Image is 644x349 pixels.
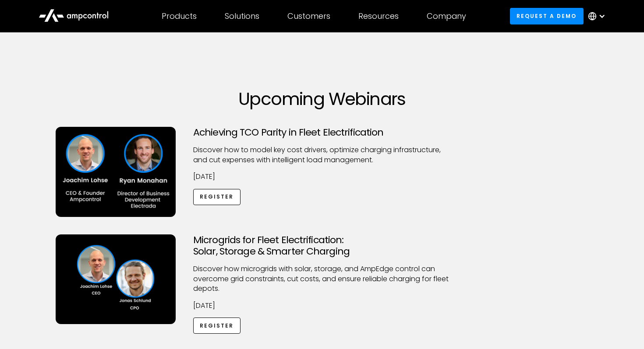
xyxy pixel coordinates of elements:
[427,11,466,21] div: Company
[193,189,241,205] a: Register
[193,301,451,311] p: [DATE]
[193,145,451,165] p: Discover how to model key cost drivers, optimize charging infrastructure, and cut expenses with i...
[193,172,451,181] p: [DATE]
[287,11,330,21] div: Customers
[56,88,588,109] h1: Upcoming Webinars
[162,11,197,21] div: Products
[358,11,399,21] div: Resources
[193,264,451,293] p: Discover how microgrids with solar, storage, and AmpEdge control can overcome grid constraints, c...
[225,11,259,21] div: Solutions
[193,318,241,334] a: Register
[193,127,451,138] h3: Achieving TCO Parity in Fleet Electrification
[510,8,584,24] a: Request a demo
[193,234,451,258] h3: Microgrids for Fleet Electrification: Solar, Storage & Smarter Charging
